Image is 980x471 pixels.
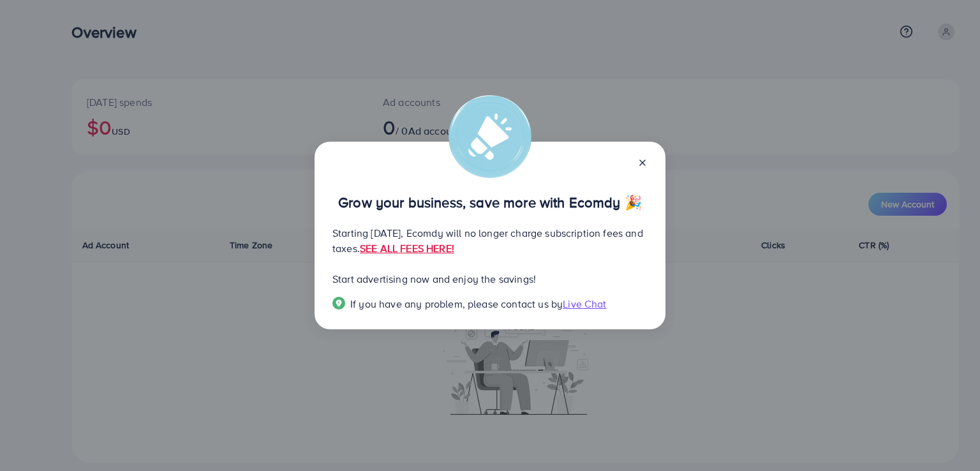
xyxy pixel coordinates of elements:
[350,297,563,311] span: If you have any problem, please contact us by
[332,195,648,210] p: Grow your business, save more with Ecomdy 🎉
[449,95,531,178] img: alert
[563,297,606,311] span: Live Chat
[332,271,648,287] p: Start advertising now and enjoy the savings!
[332,297,345,310] img: Popup guide
[360,241,454,255] a: SEE ALL FEES HERE!
[332,225,648,256] p: Starting [DATE], Ecomdy will no longer charge subscription fees and taxes.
